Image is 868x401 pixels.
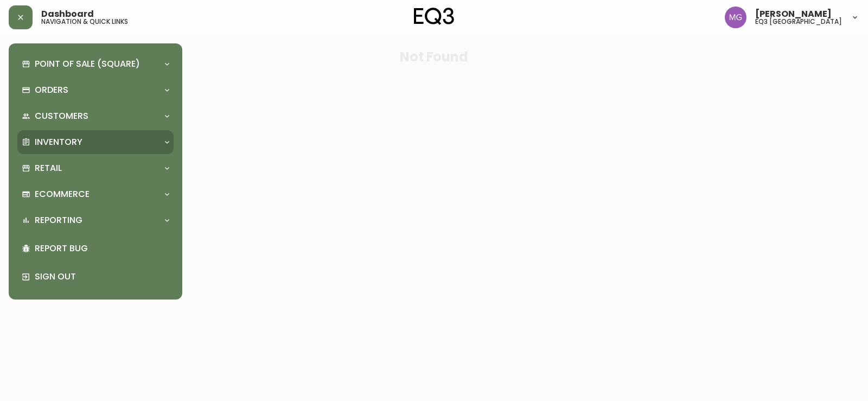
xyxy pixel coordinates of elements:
[17,263,174,291] div: Sign Out
[41,10,94,18] span: Dashboard
[35,188,90,200] p: Ecommerce
[35,162,62,174] p: Retail
[414,8,454,25] img: logo
[17,156,174,180] div: Retail
[755,18,842,25] h5: eq3 [GEOGRAPHIC_DATA]
[17,234,174,263] div: Report Bug
[17,208,174,232] div: Reporting
[35,136,82,148] p: Inventory
[17,78,174,102] div: Orders
[17,104,174,128] div: Customers
[725,7,746,28] img: de8837be2a95cd31bb7c9ae23fe16153
[35,243,169,254] p: Report Bug
[35,110,88,122] p: Customers
[35,84,68,96] p: Orders
[41,18,128,25] h5: navigation & quick links
[17,52,174,76] div: Point of Sale (Square)
[35,58,140,70] p: Point of Sale (Square)
[35,271,169,283] p: Sign Out
[17,130,174,154] div: Inventory
[35,214,82,226] p: Reporting
[755,10,832,18] span: [PERSON_NAME]
[17,182,174,206] div: Ecommerce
